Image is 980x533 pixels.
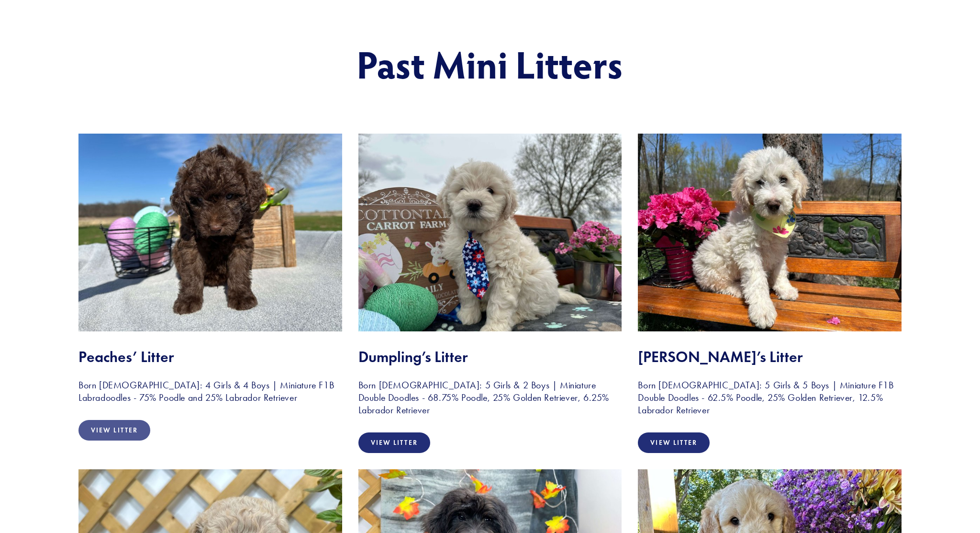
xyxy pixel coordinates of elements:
a: View Litter [358,432,430,453]
h1: Past Mini Litters [148,43,832,85]
h2: [PERSON_NAME]’s Litter [638,348,902,366]
h3: Born [DEMOGRAPHIC_DATA]: 5 Girls & 2 Boys | Miniature Double Doodles - 68.75% Poodle, 25% Golden ... [358,379,622,416]
h2: Peaches’ Litter [78,348,342,366]
a: View Litter [78,420,150,441]
h3: Born [DEMOGRAPHIC_DATA]: 5 Girls & 5 Boys | Miniature F1B Double Doodles - 62.5% Poodle, 25% Gold... [638,379,902,416]
a: View Litter [638,432,710,453]
h2: Dumpling’s Litter [358,348,622,366]
h3: Born [DEMOGRAPHIC_DATA]: 4 Girls & 4 Boys | Miniature F1B Labradoodles - 75% Poodle and 25% Labra... [78,379,342,404]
